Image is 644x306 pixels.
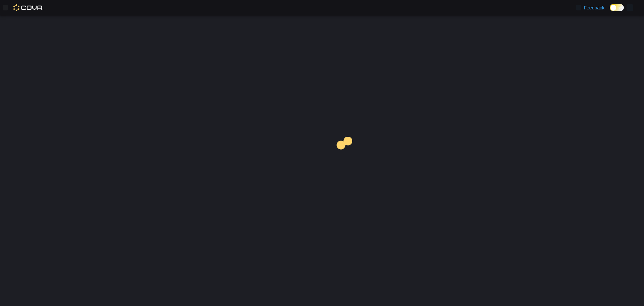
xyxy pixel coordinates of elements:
input: Dark Mode [610,4,624,11]
a: Feedback [573,1,607,14]
img: cova-loader [322,132,372,182]
img: Cova [13,4,43,11]
span: Feedback [584,4,604,11]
